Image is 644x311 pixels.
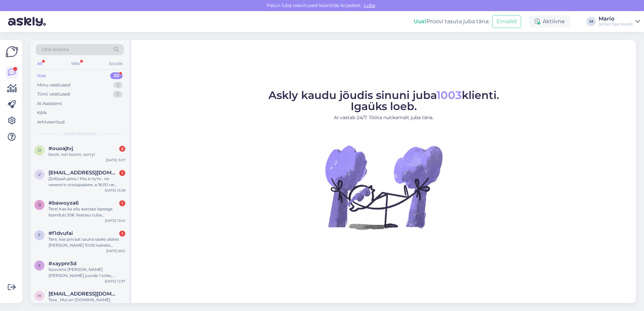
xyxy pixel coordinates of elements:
div: [DATE] 12:37 [105,279,125,284]
div: 30 [110,72,123,79]
div: Socials [107,59,124,68]
span: o [38,148,41,153]
span: vladocek@inbox.lv [49,170,119,176]
div: Kõik [37,109,47,116]
div: [DATE] 15:38 [105,188,125,193]
div: Uus [37,72,46,79]
span: Uued vestlused [64,131,96,137]
div: 2 [114,82,123,89]
div: AI Assistent [37,100,62,107]
div: All [36,59,43,68]
img: Askly Logo [5,45,18,58]
span: x [38,263,41,268]
span: v [38,172,41,177]
div: Aktiivne [529,15,570,28]
div: 1 [119,170,125,176]
span: hannusanneli@gmail.com [49,291,119,297]
span: #bawoyza6 [49,200,78,206]
div: Arhiveeritud [37,119,65,126]
div: Johan Spa Hotell [599,22,633,27]
span: f [38,233,41,238]
b: Uus! [414,18,426,25]
span: #xaypnr3d [49,261,76,267]
div: Soovime [PERSON_NAME] [PERSON_NAME] juurde 1 ööks, kasutada ka spa mõnusid [49,267,125,279]
span: #ouoajtvj [49,145,73,151]
span: 1003 [437,89,462,102]
div: book, not boom, sorry! [49,151,125,158]
div: Web [70,59,82,68]
span: b [38,202,41,207]
img: No Chat active [323,127,444,248]
div: Tere, kas privaat sauna saaks alates [PERSON_NAME] 10:00 kaheks tunniks? [49,236,125,248]
div: 0 [113,91,123,98]
div: M [586,17,596,26]
button: Emailid [492,15,521,28]
div: Добрый день ! Мы в пути , но немного опаздаваем, в 16:00 не успеем. С уважением [PERSON_NAME] [PH... [49,176,125,188]
div: [DATE] 10:41 [105,218,125,223]
span: #f1dvufai [49,230,73,236]
span: h [38,293,41,298]
div: Tiimi vestlused [37,91,70,98]
div: Tere! Kas ka alla aastase lapsega lisandub 20€ lisatasu tuba broneerides? [49,206,125,218]
div: 1 [119,200,125,206]
div: 2 [119,146,125,152]
div: 1 [119,231,125,237]
div: [DATE] 8:52 [106,248,125,253]
div: Tere , Mul on [DOMAIN_NAME] kinkekaart õhtusöögile 2 inimesele. Kas oleks võimalik broneerida lau... [49,297,125,309]
p: AI vastab 24/7. Tööta nutikamalt juba täna. [268,114,499,121]
div: [DATE] 3:07 [106,158,125,163]
a: MarioJohan Spa Hotell [599,16,640,27]
div: Mario [599,16,633,22]
span: Askly kaudu jõudis sinuni juba klienti. Igaüks loeb. [268,89,499,113]
div: Minu vestlused [37,82,70,89]
div: Proovi tasuta juba täna: [414,18,489,26]
span: Luba [362,2,377,8]
span: Otsi kliente [42,46,69,53]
